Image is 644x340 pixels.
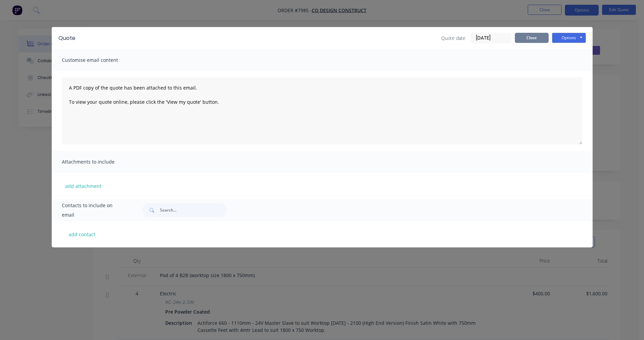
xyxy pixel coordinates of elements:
[62,201,126,220] span: Contacts to include on email
[62,181,105,191] button: add attachment
[62,229,102,239] button: add contact
[160,203,227,217] input: Search...
[62,55,136,65] span: Customise email content
[62,157,136,167] span: Attachments to include
[552,33,586,43] button: Options
[62,77,582,145] textarea: A PDF copy of the quote has been attached to this email. To view your quote online, please click ...
[515,33,549,43] button: Close
[58,34,75,42] div: Quote
[441,34,466,42] span: Quote date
